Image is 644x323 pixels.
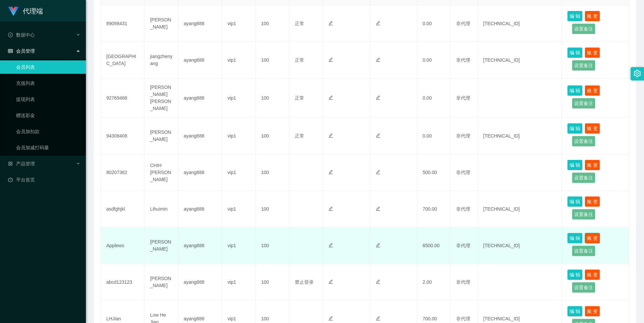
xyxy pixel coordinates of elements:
[101,118,145,154] td: 94308408
[585,233,600,244] button: 账 变
[417,227,451,264] td: 6500.00
[8,173,80,186] a: 图标: dashboard平台首页
[101,154,145,191] td: 80207362
[101,191,145,227] td: asdfghjkl
[178,42,222,78] td: ayang888
[376,133,380,138] i: 图标: edit
[572,60,595,71] button: 设置备注
[8,49,13,53] i: 图标: table
[567,85,583,96] button: 编 辑
[256,42,289,78] td: 100
[145,227,178,264] td: [PERSON_NAME]
[295,57,304,63] span: 正常
[222,191,256,227] td: vip1
[101,78,145,118] td: 92769468
[295,95,304,101] span: 正常
[145,42,178,78] td: jiangzhenyang
[222,154,256,191] td: vip1
[376,243,380,248] i: 图标: edit
[328,133,333,138] i: 图标: edit
[328,57,333,62] i: 图标: edit
[567,233,583,244] button: 编 辑
[101,5,145,42] td: 89098431
[376,279,380,284] i: 图标: edit
[585,85,600,96] button: 账 变
[16,76,80,90] a: 充值列表
[417,5,451,42] td: 0.00
[376,95,380,100] i: 图标: edit
[145,191,178,227] td: Lihuimin
[16,141,80,154] a: 会员加减打码量
[456,206,470,212] span: 非代理
[572,246,595,256] button: 设置备注
[8,161,13,166] i: 图标: appstore-o
[222,78,256,118] td: vip1
[567,47,583,58] button: 编 辑
[16,109,80,122] a: 赠送彩金
[8,33,13,37] i: 图标: check-circle-o
[478,191,562,227] td: [TECHNICAL_ID]
[222,118,256,154] td: vip1
[456,57,470,63] span: 非代理
[376,170,380,174] i: 图标: edit
[478,42,562,78] td: [TECHNICAL_ID]
[478,118,562,154] td: [TECHNICAL_ID]
[376,21,380,25] i: 图标: edit
[222,264,256,301] td: vip1
[567,196,583,207] button: 编 辑
[478,5,562,42] td: [TECHNICAL_ID]
[417,42,451,78] td: 0.00
[456,170,470,175] span: 非代理
[256,5,289,42] td: 100
[585,196,600,207] button: 账 变
[634,70,641,77] i: 图标: setting
[23,0,43,22] h1: 代理端
[145,78,178,118] td: [PERSON_NAME] [PERSON_NAME]
[145,118,178,154] td: [PERSON_NAME]
[376,206,380,211] i: 图标: edit
[456,133,470,139] span: 非代理
[417,264,451,301] td: 2.00
[567,160,583,170] button: 编 辑
[585,160,600,170] button: 账 变
[456,279,470,285] span: 非代理
[101,227,145,264] td: Applews
[328,95,333,100] i: 图标: edit
[328,170,333,174] i: 图标: edit
[572,209,595,220] button: 设置备注
[478,227,562,264] td: [TECHNICAL_ID]
[256,78,289,118] td: 100
[585,47,600,58] button: 账 变
[8,7,19,16] img: logo.9652507e.png
[567,123,583,134] button: 编 辑
[572,136,595,147] button: 设置备注
[567,306,583,317] button: 编 辑
[8,32,35,38] span: 数据中心
[178,5,222,42] td: ayang888
[456,316,470,321] span: 非代理
[16,93,80,106] a: 提现列表
[101,42,145,78] td: [GEOGRAPHIC_DATA]
[456,21,470,26] span: 非代理
[222,227,256,264] td: vip1
[256,118,289,154] td: 100
[567,269,583,280] button: 编 辑
[8,8,43,13] a: 代理端
[328,206,333,211] i: 图标: edit
[8,161,35,166] span: 产品管理
[101,264,145,301] td: abcd123123
[295,279,314,285] span: 禁止登录
[328,21,333,25] i: 图标: edit
[256,264,289,301] td: 100
[178,154,222,191] td: ayang888
[328,279,333,284] i: 图标: edit
[328,316,333,321] i: 图标: edit
[178,191,222,227] td: ayang888
[572,282,595,293] button: 设置备注
[456,95,470,101] span: 非代理
[295,133,304,139] span: 正常
[585,123,600,134] button: 账 变
[256,191,289,227] td: 100
[572,23,595,34] button: 设置备注
[222,5,256,42] td: vip1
